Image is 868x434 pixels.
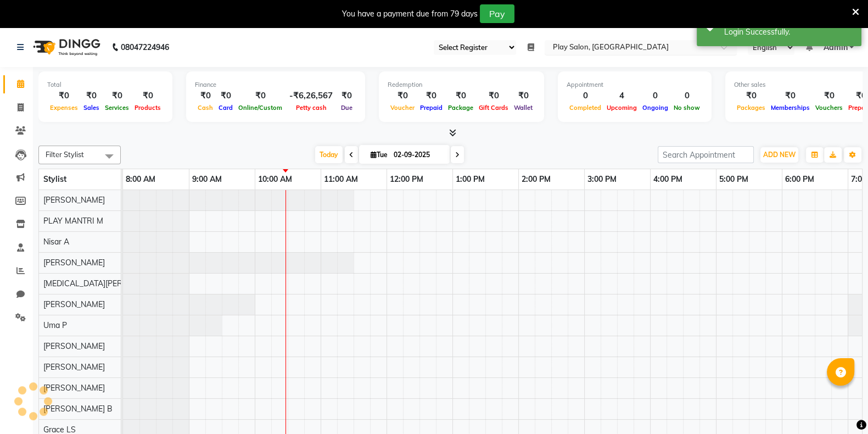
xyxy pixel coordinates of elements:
div: ₹0 [337,90,356,102]
img: logo [28,32,103,63]
span: [PERSON_NAME] B [43,404,113,414]
span: Uma P [43,320,67,330]
button: Pay [480,4,514,23]
span: [PERSON_NAME] [43,383,105,393]
span: Memberships [768,104,813,112]
span: PLAY MANTRI M [43,216,103,226]
a: 8:00 AM [123,171,158,187]
div: ₹0 [734,90,768,102]
div: Login Successfully. [724,26,853,38]
div: ₹0 [81,90,102,102]
span: [PERSON_NAME] [43,195,105,205]
span: [PERSON_NAME] [43,299,105,309]
span: Stylist [43,174,66,184]
span: Petty cash [293,104,329,112]
span: Admin [823,42,847,53]
span: Wallet [511,104,535,112]
span: ADD NEW [763,151,796,159]
span: Filter Stylist [46,150,84,159]
a: 2:00 PM [519,171,553,187]
a: 1:00 PM [453,171,488,187]
div: ₹0 [388,90,417,102]
b: 08047224946 [121,32,169,63]
div: Appointment [567,80,703,90]
span: Packages [734,104,768,112]
span: [PERSON_NAME] [43,258,105,268]
div: 0 [640,90,671,102]
span: Vouchers [813,104,845,112]
span: Cash [195,104,216,112]
span: Card [216,104,236,112]
a: 9:00 AM [189,171,225,187]
span: Ongoing [640,104,671,112]
div: 0 [567,90,604,102]
div: ₹0 [768,90,813,102]
span: Sales [81,104,102,112]
div: Redemption [388,80,535,90]
div: ₹0 [132,90,164,102]
span: Nisar A [43,237,69,247]
span: [PERSON_NAME] [43,341,105,351]
span: Gift Cards [476,104,511,112]
div: -₹6,26,567 [285,90,337,102]
span: Online/Custom [236,104,285,112]
span: Due [338,104,355,112]
a: 4:00 PM [651,171,685,187]
div: Total [47,80,164,90]
div: 4 [604,90,640,102]
span: [PERSON_NAME] [43,362,105,372]
span: Prepaid [417,104,445,112]
a: 6:00 PM [782,171,817,187]
button: ADD NEW [760,147,798,163]
div: ₹0 [195,90,216,102]
span: Expenses [47,104,81,112]
span: Upcoming [604,104,640,112]
div: ₹0 [102,90,132,102]
span: Tue [368,151,390,159]
a: 10:00 AM [255,171,295,187]
div: Finance [195,80,356,90]
input: Search Appointment [658,146,754,163]
div: ₹0 [445,90,476,102]
span: [MEDICAL_DATA][PERSON_NAME] [43,279,167,288]
span: Products [132,104,164,112]
span: No show [671,104,703,112]
a: 5:00 PM [716,171,751,187]
div: 0 [671,90,703,102]
input: 2025-09-02 [390,147,445,163]
div: ₹0 [511,90,535,102]
div: ₹0 [236,90,285,102]
div: You have a payment due from 79 days [342,8,478,20]
a: 3:00 PM [585,171,619,187]
span: Today [315,146,343,163]
span: Services [102,104,132,112]
span: Completed [567,104,604,112]
span: Voucher [388,104,417,112]
div: ₹0 [47,90,81,102]
div: ₹0 [476,90,511,102]
div: ₹0 [216,90,236,102]
div: ₹0 [417,90,445,102]
span: Package [445,104,476,112]
a: 12:00 PM [387,171,426,187]
div: ₹0 [813,90,845,102]
a: 11:00 AM [321,171,361,187]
